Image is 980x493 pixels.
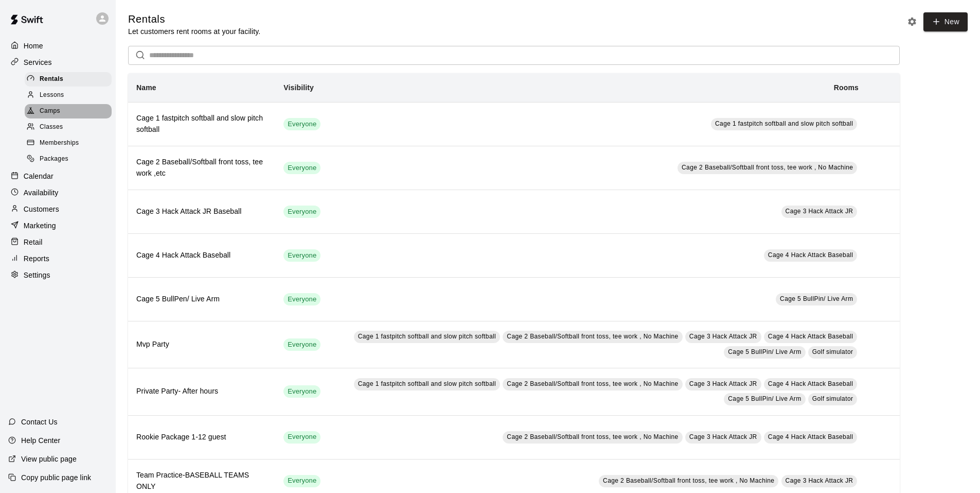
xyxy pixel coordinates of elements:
[136,432,267,443] h6: Rookie Package 1-12 guest
[40,90,64,100] span: Lessons
[21,435,60,446] p: Help Center
[136,470,267,492] h6: Team Practice-BASEBALL TEAMS ONLY
[8,267,108,283] a: Settings
[507,380,678,387] span: Cage 2 Baseball/Softball front toss, tee work , No Machine
[21,417,58,427] p: Contact Us
[40,74,63,84] span: Rentals
[136,386,267,397] h6: Private Party- After hours
[715,120,853,127] span: Cage 1 fastpitch softball and slow pitch softball
[24,41,43,51] p: Home
[283,206,320,218] div: This service is visible to all of your customers
[25,72,112,87] div: Rentals
[24,253,49,264] p: Reports
[128,12,260,26] h5: Rentals
[25,151,116,167] a: Packages
[136,339,267,350] h6: Mvp Party
[24,57,52,67] p: Services
[24,270,50,280] p: Settings
[812,348,853,355] span: Golf simulator
[136,250,267,261] h6: Cage 4 Hack Attack Baseball
[8,168,108,184] a: Calendar
[40,154,68,164] span: Packages
[507,433,678,440] span: Cage 2 Baseball/Softball front toss, tee work , No Machine
[25,88,112,103] div: Lessons
[21,454,77,464] p: View public page
[25,136,112,150] div: Memberships
[8,218,108,233] a: Marketing
[682,164,853,171] span: Cage 2 Baseball/Softball front toss, tee work , No Machine
[768,251,853,259] span: Cage 4 Hack Attack Baseball
[283,432,320,442] span: Everyone
[283,83,314,92] b: Visibility
[923,12,968,31] a: New
[24,220,56,231] p: Marketing
[728,348,801,355] span: Cage 5 BullPin/ Live Arm
[25,87,116,103] a: Lessons
[768,433,853,440] span: Cage 4 Hack Attack Baseball
[283,118,320,130] div: This service is visible to all of your customers
[768,380,853,387] span: Cage 4 Hack Attack Baseball
[40,138,79,148] span: Memberships
[283,385,320,398] div: This service is visible to all of your customers
[283,249,320,262] div: This service is visible to all of your customers
[689,333,757,340] span: Cage 3 Hack Attack JR
[904,14,920,29] button: Rental settings
[603,477,774,484] span: Cage 2 Baseball/Softball front toss, tee work , No Machine
[283,293,320,305] div: This service is visible to all of your customers
[689,433,757,440] span: Cage 3 Hack Attack JR
[689,380,757,387] span: Cage 3 Hack Attack JR
[283,207,320,217] span: Everyone
[24,188,59,198] p: Availability
[358,333,496,340] span: Cage 1 fastpitch softball and slow pitch softball
[283,162,320,174] div: This service is visible to all of your customers
[24,237,43,247] p: Retail
[283,120,320,129] span: Everyone
[283,251,320,261] span: Everyone
[25,152,112,166] div: Packages
[8,38,108,54] a: Home
[507,333,678,340] span: Cage 2 Baseball/Softball front toss, tee work , No Machine
[136,294,267,305] h6: Cage 5 BullPen/ Live Arm
[25,135,116,151] a: Memberships
[786,477,853,484] span: Cage 3 Hack Attack JR
[768,333,853,340] span: Cage 4 Hack Attack Baseball
[8,185,108,200] a: Availability
[136,157,267,179] h6: Cage 2 Baseball/Softball front toss, tee work ,etc
[25,104,112,118] div: Camps
[8,55,108,70] a: Services
[780,295,853,302] span: Cage 5 BullPin/ Live Arm
[283,295,320,304] span: Everyone
[8,234,108,250] a: Retail
[25,120,112,134] div: Classes
[136,83,156,92] b: Name
[358,380,496,387] span: Cage 1 fastpitch softball and slow pitch softball
[283,340,320,350] span: Everyone
[728,395,801,402] span: Cage 5 BullPin/ Live Arm
[786,208,853,215] span: Cage 3 Hack Attack JR
[24,204,59,214] p: Customers
[40,106,60,116] span: Camps
[136,113,267,135] h6: Cage 1 fastpitch softball and slow pitch softball
[8,251,108,266] a: Reports
[283,163,320,173] span: Everyone
[128,26,260,37] p: Let customers rent rooms at your facility.
[40,122,63,132] span: Classes
[283,475,320,487] div: This service is visible to all of your customers
[21,472,91,483] p: Copy public page link
[25,104,116,120] a: Camps
[8,201,108,217] a: Customers
[136,206,267,217] h6: Cage 3 Hack Attack JR Baseball
[834,83,859,92] b: Rooms
[25,71,116,87] a: Rentals
[283,476,320,486] span: Everyone
[283,338,320,351] div: This service is visible to all of your customers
